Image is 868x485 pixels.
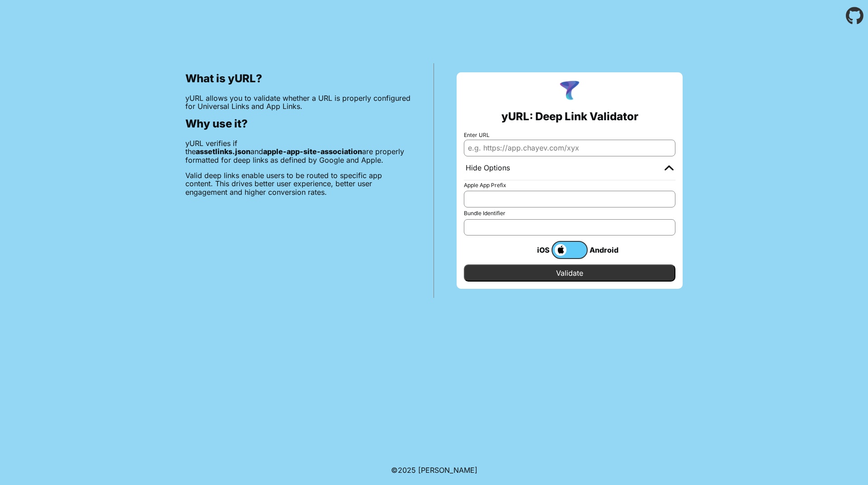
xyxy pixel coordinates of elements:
input: e.g. https://app.chayev.com/xyx [464,140,675,156]
span: 2025 [398,466,416,475]
h2: Why use it? [185,118,411,130]
label: Bundle Identifier [464,210,675,217]
b: assetlinks.json [196,147,250,156]
p: Valid deep links enable users to be routed to specific app content. This drives better user exper... [185,171,411,196]
div: Hide Options [466,164,510,173]
p: yURL verifies if the and are properly formatted for deep links as defined by Google and Apple. [185,139,411,164]
img: yURL Logo [558,80,581,103]
b: apple-app-site-association [263,147,362,156]
h2: What is yURL? [185,72,411,85]
div: Android [588,244,624,256]
footer: © [391,455,477,485]
p: yURL allows you to validate whether a URL is properly configured for Universal Links and App Links. [185,94,411,111]
input: Validate [464,264,675,282]
img: chevron [665,165,674,170]
h2: yURL: Deep Link Validator [501,110,638,123]
div: iOS [515,244,552,256]
a: Michael Ibragimchayev's Personal Site [418,466,477,475]
label: Apple App Prefix [464,182,675,188]
label: Enter URL [464,132,675,138]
